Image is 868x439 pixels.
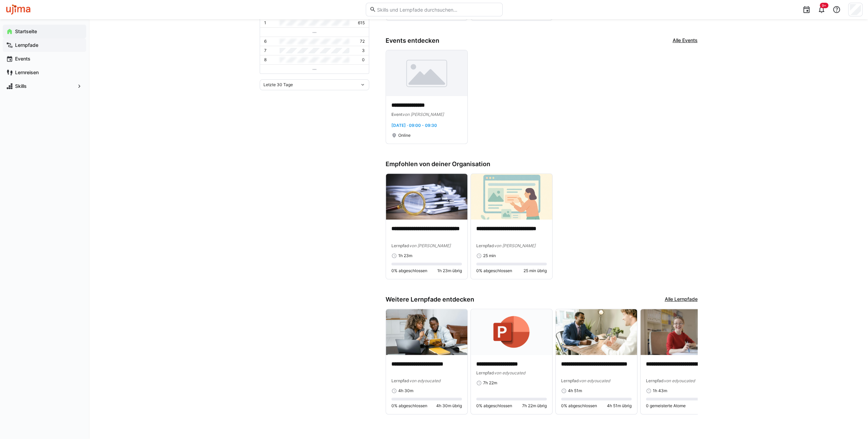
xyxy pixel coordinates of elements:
span: 25 min übrig [523,268,547,274]
img: image [386,174,467,219]
span: von [PERSON_NAME] [402,112,444,117]
span: 0% abgeschlossen [561,403,597,409]
span: Lernpfad [476,370,494,375]
span: Lernpfad [391,243,409,248]
img: image [386,50,467,96]
span: 4h 30m [398,388,413,394]
span: 0% abgeschlossen [476,268,512,274]
span: 1h 43m [653,388,667,394]
p: 3 [362,48,365,53]
h3: Weitere Lernpfade entdecken [386,296,474,303]
span: Lernpfad [561,378,579,383]
span: von edyoucated [664,378,695,383]
span: 4h 51m übrig [607,403,632,409]
span: [DATE] · 09:00 - 09:30 [391,123,437,128]
img: image [556,309,637,355]
span: 1h 23m übrig [437,268,462,274]
p: 8 [264,57,267,63]
p: 0 [362,57,365,63]
p: 7 [264,48,267,53]
span: Lernpfad [476,243,494,248]
p: 6 [264,39,267,44]
span: Lernpfad [391,378,409,383]
span: 0% abgeschlossen [391,403,427,409]
p: 72 [360,39,365,44]
span: von edyoucated [494,370,525,375]
span: 7h 22m übrig [522,403,547,409]
p: 1 [264,20,266,26]
span: 1h 23m [398,253,412,258]
span: von edyoucated [409,378,440,383]
span: Letzte 30 Tage [263,82,293,88]
img: image [471,174,552,219]
span: 9+ [822,3,826,8]
a: Alle Events [673,37,698,44]
h3: Events entdecken [386,37,439,44]
h3: Empfohlen von deiner Organisation [386,160,698,168]
span: Event [391,112,402,117]
span: 4h 51m [568,388,582,394]
span: 7h 22m [483,380,497,386]
p: 615 [358,20,365,26]
img: image [640,309,722,355]
span: 0% abgeschlossen [391,268,427,274]
span: von [PERSON_NAME] [494,243,535,248]
img: image [386,309,467,355]
img: image [471,309,552,355]
span: 0 gemeisterte Atome [646,403,686,409]
span: von [PERSON_NAME] [409,243,451,248]
span: 25 min [483,253,496,258]
a: Alle Lernpfade [665,296,698,303]
input: Skills und Lernpfade durchsuchen… [376,6,498,13]
span: Lernpfad [646,378,664,383]
span: Online [398,133,411,138]
span: von edyoucated [579,378,610,383]
span: 4h 30m übrig [436,403,462,409]
span: 0% abgeschlossen [476,403,512,409]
